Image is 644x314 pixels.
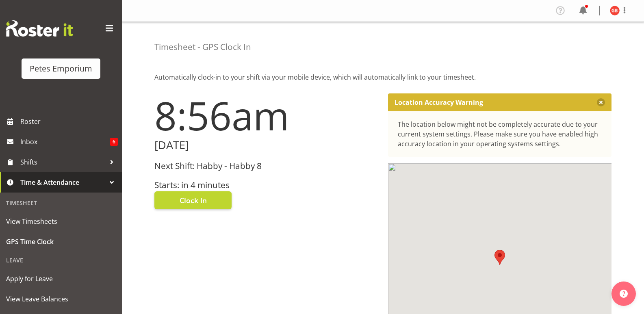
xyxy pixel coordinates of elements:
p: Automatically clock-in to your shift via your mobile device, which will automatically link to you... [154,72,611,82]
span: Shifts [20,156,106,168]
span: Time & Attendance [20,176,106,188]
div: Leave [2,252,120,269]
span: Apply for Leave [6,273,116,285]
h4: Timesheet - GPS Clock In [154,42,251,52]
div: The location below might not be completely accurate due to your current system settings. Please m... [398,119,602,149]
span: Inbox [20,136,110,148]
img: help-xxl-2.png [620,290,628,298]
h1: 8:56am [154,93,378,137]
img: gillian-byford11184.jpg [610,6,620,15]
img: Rosterit website logo [6,20,73,37]
a: GPS Time Clock [2,232,120,252]
div: Petes Emporium [30,63,92,75]
div: Timesheet [2,195,120,211]
a: View Leave Balances [2,289,120,309]
h3: Next Shift: Habby - Habby 8 [154,161,378,171]
span: View Timesheets [6,215,116,227]
button: Clock In [154,191,232,209]
button: Close message [597,98,605,106]
span: View Leave Balances [6,293,116,305]
span: Roster [20,115,118,128]
h2: [DATE] [154,139,378,152]
span: 6 [110,138,118,146]
span: Clock In [180,195,207,206]
h3: Starts: in 4 minutes [154,180,378,190]
p: Location Accuracy Warning [395,98,483,106]
a: View Timesheets [2,211,120,232]
span: GPS Time Clock [6,236,116,248]
a: Apply for Leave [2,269,120,289]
